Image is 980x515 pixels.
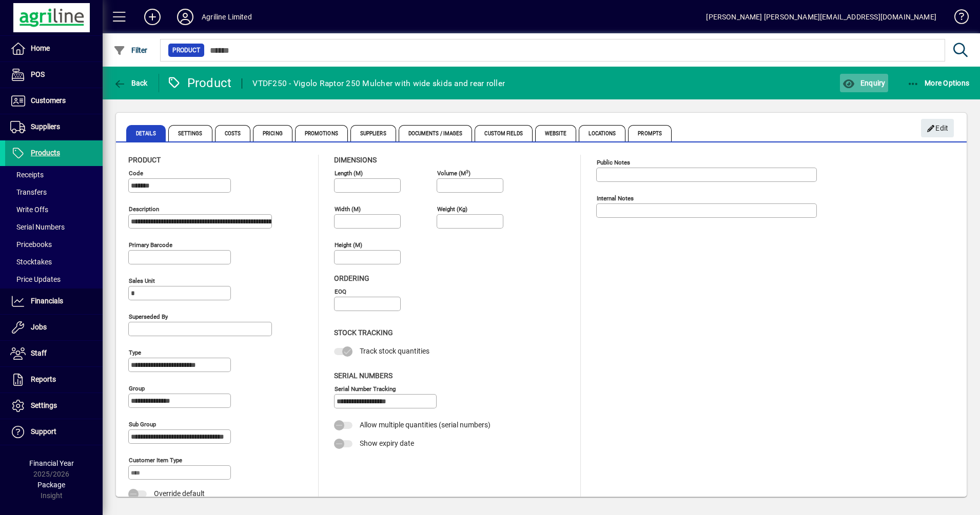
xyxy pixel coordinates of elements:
span: Edit [927,120,949,137]
a: Home [5,36,103,61]
a: Knowledge Base [947,2,967,35]
span: Receipts [10,171,44,179]
span: Website [535,125,577,141]
a: Reports [5,367,103,393]
span: Serial Numbers [334,372,393,380]
a: Support [5,419,103,445]
span: Product [172,45,200,55]
span: Suppliers [350,125,396,141]
span: Financial Year [29,459,74,467]
button: Back [111,74,150,92]
button: Enquiry [840,74,888,92]
mat-label: Weight (Kg) [437,205,467,213]
span: Promotions [295,125,348,141]
span: POS [31,70,45,78]
span: Documents / Images [399,125,473,141]
span: Staff [31,349,47,357]
a: Jobs [5,315,103,340]
a: Suppliers [5,114,103,140]
button: Add [136,8,169,26]
div: Agriline Limited [202,9,252,25]
span: Costs [215,125,251,141]
a: Pricebooks [5,236,103,253]
a: Transfers [5,183,103,201]
span: Filter [113,46,148,54]
mat-label: Code [129,170,143,177]
mat-label: Description [129,205,159,213]
sup: 3 [466,169,468,174]
a: POS [5,62,103,88]
span: Stock Tracking [334,328,393,337]
mat-label: Group [129,385,145,392]
span: Details [126,125,166,141]
mat-label: Length (m) [335,170,363,177]
span: Jobs [31,323,47,331]
mat-label: Width (m) [335,205,361,213]
span: Settings [168,125,212,141]
span: Support [31,427,56,436]
span: Track stock quantities [360,347,429,355]
span: Home [31,44,50,52]
span: Prompts [628,125,672,141]
mat-label: Type [129,349,141,356]
span: Customers [31,96,66,105]
span: Dimensions [334,156,377,164]
mat-label: Sub group [129,421,156,428]
mat-label: Customer Item Type [129,457,182,464]
mat-label: Public Notes [597,159,630,166]
mat-label: EOQ [335,288,346,295]
span: Enquiry [842,79,885,87]
mat-label: Height (m) [335,241,362,249]
span: Product [128,156,161,164]
a: Receipts [5,166,103,183]
span: Stocktakes [10,258,52,266]
mat-label: Volume (m ) [437,170,471,177]
a: Serial Numbers [5,218,103,236]
a: Stocktakes [5,253,103,271]
a: Customers [5,88,103,114]
span: Pricing [253,125,292,141]
mat-label: Superseded by [129,313,168,320]
span: Custom Fields [475,125,532,141]
span: Pricebooks [10,240,52,249]
div: Product [167,75,232,91]
button: Profile [169,8,202,26]
span: Products [31,149,60,157]
span: Financials [31,297,63,305]
app-page-header-button: Back [103,74,159,92]
mat-label: Primary barcode [129,241,172,249]
span: Back [113,79,148,87]
span: Serial Numbers [10,223,65,231]
mat-label: Sales unit [129,277,155,284]
span: Price Updates [10,275,61,283]
button: Edit [921,119,954,137]
span: Override default [154,489,205,498]
span: Write Offs [10,205,48,214]
a: Financials [5,289,103,314]
button: More Options [905,74,972,92]
span: Transfers [10,188,47,196]
button: Filter [111,41,150,59]
mat-label: Internal Notes [597,195,634,202]
a: Write Offs [5,201,103,218]
a: Staff [5,341,103,366]
div: [PERSON_NAME] [PERSON_NAME][EMAIL_ADDRESS][DOMAIN_NAME] [706,9,936,25]
span: Locations [579,125,625,141]
span: Settings [31,401,57,409]
span: Suppliers [31,122,60,131]
div: VTDF250 - Vigolo Raptor 250 Mulcher with wide skids and rear roller [252,75,505,92]
span: Reports [31,375,56,383]
span: Package [37,481,65,489]
a: Settings [5,393,103,419]
a: Price Updates [5,271,103,288]
mat-label: Serial Number tracking [335,385,396,392]
span: More Options [907,79,970,87]
span: Allow multiple quantities (serial numbers) [360,421,491,429]
span: Ordering [334,274,369,282]
span: Show expiry date [360,439,414,447]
